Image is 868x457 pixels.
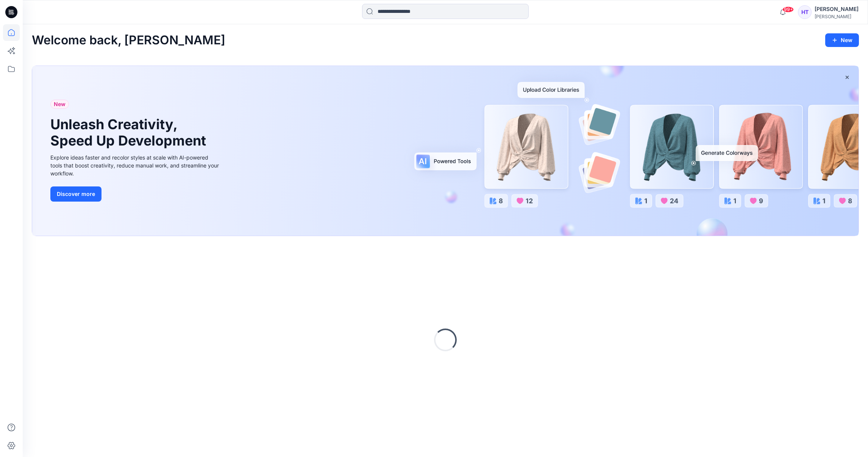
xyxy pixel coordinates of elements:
button: Discover more [50,186,101,202]
span: New [54,100,66,109]
span: 99+ [782,6,794,13]
button: New [825,33,859,47]
div: [PERSON_NAME] [815,5,859,14]
div: [PERSON_NAME] [815,14,859,19]
h2: Welcome back, [PERSON_NAME] [32,33,225,47]
h1: Unleash Creativity, Speed Up Development [50,116,209,149]
a: Discover more [50,186,221,202]
div: HT [798,5,812,19]
div: Explore ideas faster and recolor styles at scale with AI-powered tools that boost creativity, red... [50,153,221,177]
